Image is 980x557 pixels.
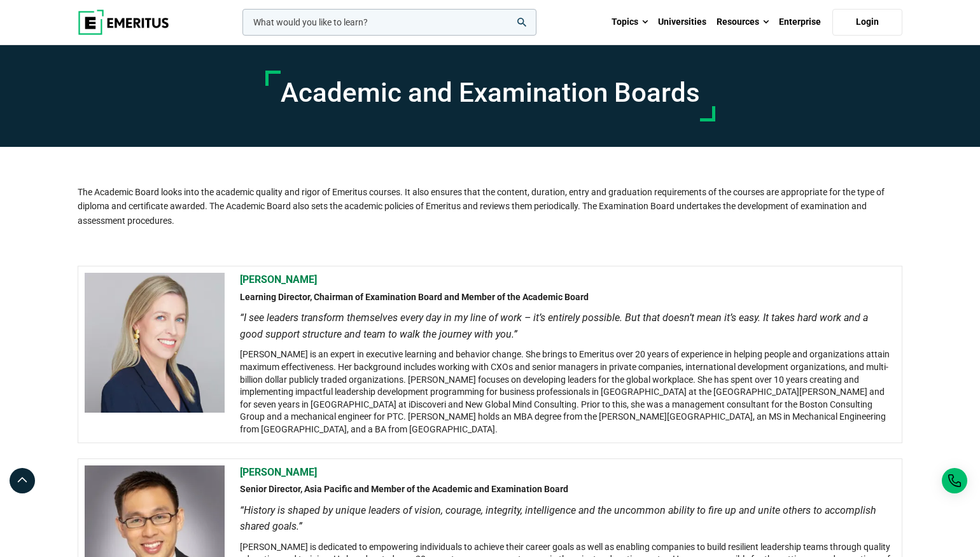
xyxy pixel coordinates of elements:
[240,273,893,287] h2: [PERSON_NAME]
[240,483,893,496] h2: Senior Director, Asia Pacific and Member of the Academic and Examination Board
[240,310,893,342] i: “I see leaders transform themselves every day in my line of work – it’s entirely possible. But th...
[240,465,893,479] h2: [PERSON_NAME]
[85,273,225,413] img: ashley_chiampo-300x300-1
[281,77,700,109] h1: Academic and Examination Boards
[240,502,893,535] i: “History is shaped by unique leaders of vision, courage, integrity, intelligence and the uncommon...
[242,9,536,36] input: woocommerce-product-search-field-0
[240,291,893,304] h2: Learning Director, Chairman of Examination Board and Member of the Academic Board
[832,9,902,36] a: Login
[240,310,893,436] div: [PERSON_NAME] is an expert in executive learning and behavior change. She brings to Emeritus over...
[78,147,902,228] p: The Academic Board looks into the academic quality and rigor of Emeritus courses. It also ensures...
